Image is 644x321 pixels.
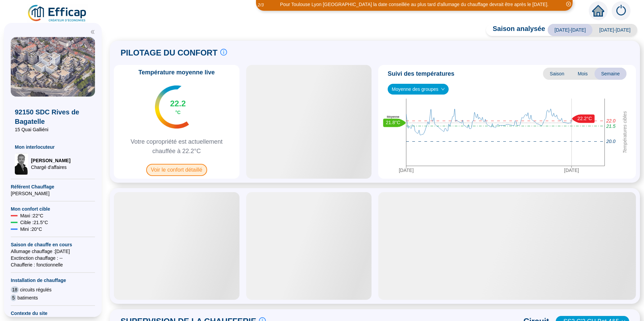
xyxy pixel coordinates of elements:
span: down [441,87,445,91]
span: 18 [11,286,19,293]
span: 92150 SDC Rives de Bagatelle [15,107,91,126]
span: [PERSON_NAME] [11,190,95,197]
tspan: 20.0 [606,139,615,144]
text: Moyenne [387,115,399,118]
span: [PERSON_NAME] [31,157,70,164]
span: close-circle [566,2,571,6]
span: circuits régulés [20,286,52,293]
span: Température moyenne live [134,68,219,77]
img: alerts [612,1,631,20]
span: Installation de chauffage [11,277,95,284]
span: Suivi des températures [388,69,454,78]
span: home [592,5,604,17]
tspan: [DATE] [399,168,414,173]
span: Moyenne des groupes [392,84,445,94]
span: double-left [90,30,95,34]
text: 22.2°C [577,116,592,121]
tspan: [DATE] [564,168,579,173]
span: Votre copropriété est actuellement chauffée à 22.2°C [117,137,237,156]
img: efficap energie logo [27,4,88,23]
span: Mon interlocuteur [15,144,91,150]
span: 22.2 [170,98,186,109]
span: Mini : 20 °C [20,226,42,233]
tspan: 21.5 [606,123,615,129]
span: Semaine [594,68,626,80]
div: Pour Toulouse Lyon [GEOGRAPHIC_DATA] la date conseillée au plus tard d'allumage du chauffage devr... [280,1,549,8]
span: info-circle [220,49,227,56]
span: Mois [571,68,594,80]
span: Saison [543,68,571,80]
span: Saison analysée [486,24,545,36]
span: 15 Quai Galliéni [15,126,91,133]
span: PILOTAGE DU CONFORT [121,47,218,58]
span: Référent Chauffage [11,183,95,190]
span: Cible : 21.5 °C [20,219,48,226]
span: °C [175,109,181,116]
img: Chargé d'affaires [15,153,28,175]
img: indicateur températures [155,85,189,129]
span: batiments [18,294,38,301]
span: Exctinction chauffage : -- [11,255,95,261]
span: [DATE]-[DATE] [548,24,592,36]
tspan: Températures cibles [622,111,627,153]
span: Maxi : 22 °C [20,212,43,219]
i: 2 / 3 [258,2,264,7]
span: Chargé d'affaires [31,164,70,171]
span: Chaufferie : fonctionnelle [11,261,95,268]
span: [DATE]-[DATE] [592,24,637,36]
tspan: 22.0 [606,118,615,123]
span: Mon confort cible [11,206,95,212]
span: Voir le confort détaillé [146,164,207,176]
span: Saison de chauffe en cours [11,241,95,248]
text: 21.8°C [386,120,400,125]
span: Contexte du site [11,310,95,317]
span: 5 [11,294,16,301]
span: Allumage chauffage : [DATE] [11,248,95,255]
